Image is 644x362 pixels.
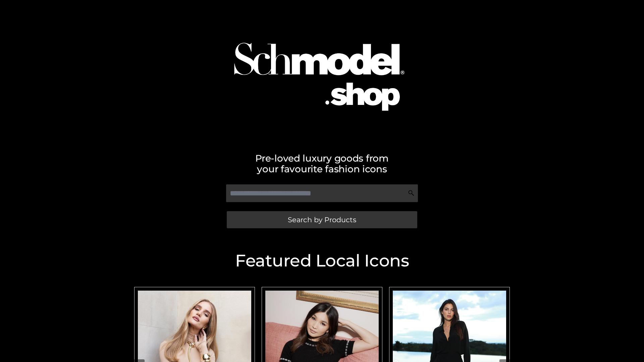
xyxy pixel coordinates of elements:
h2: Pre-loved luxury goods from your favourite fashion icons [131,153,513,174]
a: Search by Products [227,211,417,228]
h2: Featured Local Icons​ [131,252,513,269]
img: Search Icon [408,190,415,196]
span: Search by Products [288,216,356,223]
